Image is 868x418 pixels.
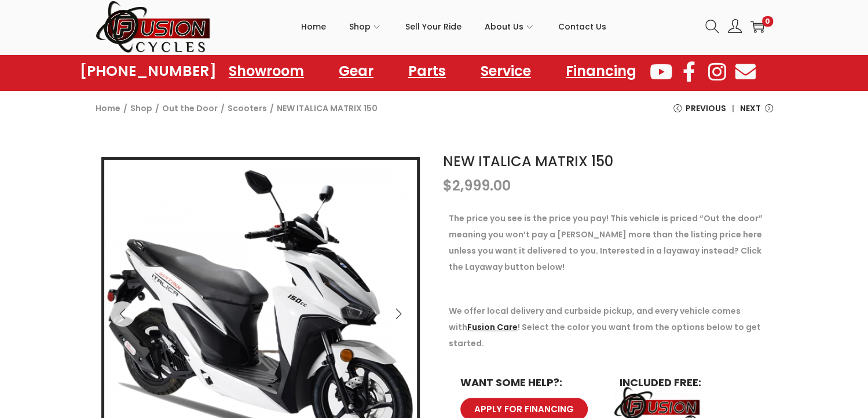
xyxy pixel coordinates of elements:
[554,58,648,85] a: Financing
[449,210,767,275] p: The price you see is the price you pay! This vehicle is priced “Out the door” meaning you won’t p...
[485,12,523,41] span: About Us
[211,1,697,53] nav: Primary navigation
[485,1,535,53] a: About Us
[110,301,135,327] button: Previous
[443,176,511,195] bdi: 2,999.00
[443,176,452,195] span: $
[467,321,518,333] a: Fusion Care
[349,1,382,53] a: Shop
[80,63,217,79] a: [PHONE_NUMBER]
[123,100,127,116] span: /
[155,100,159,116] span: /
[449,303,767,351] p: We offer local delivery and curbside pickup, and every vehicle comes with ! Select the color you ...
[327,58,385,85] a: Gear
[130,102,152,114] a: Shop
[405,12,462,41] span: Sell Your Ride
[162,102,218,114] a: Out the Door
[460,377,596,388] h6: WANT SOME HELP?:
[673,100,726,125] a: Previous
[740,100,773,125] a: Next
[301,12,326,41] span: Home
[386,301,411,327] button: Next
[301,1,326,53] a: Home
[474,405,574,413] span: APPLY FOR FINANCING
[277,100,378,116] span: NEW ITALICA MATRIX 150
[558,1,606,53] a: Contact Us
[217,58,316,85] a: Showroom
[217,58,648,85] nav: Menu
[405,1,462,53] a: Sell Your Ride
[740,100,761,116] span: Next
[558,12,606,41] span: Contact Us
[620,377,756,388] h6: INCLUDED FREE:
[228,102,267,114] a: Scooters
[750,20,764,34] a: 0
[397,58,457,85] a: Parts
[686,100,726,116] span: Previous
[96,102,120,114] a: Home
[469,58,543,85] a: Service
[270,100,274,116] span: /
[221,100,225,116] span: /
[349,12,371,41] span: Shop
